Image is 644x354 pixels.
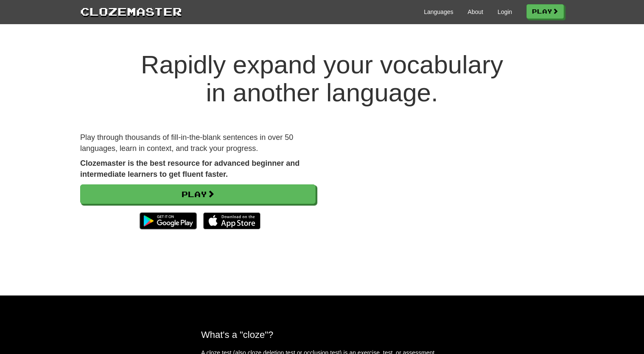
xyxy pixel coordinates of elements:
[498,8,512,16] a: Login
[80,3,182,19] a: Clozemaster
[80,159,300,178] strong: Clozemaster is the best resource for advanced beginner and intermediate learners to get fluent fa...
[203,212,260,229] img: Download_on_the_App_Store_Badge_US-UK_135x40-25178aeef6eb6b83b96f5f2d004eda3bffbb37122de64afbaef7...
[424,8,453,16] a: Languages
[80,184,316,204] a: Play
[80,132,316,154] p: Play through thousands of fill-in-the-blank sentences in over 50 languages, learn in context, and...
[135,208,201,234] img: Get it on Google Play
[201,329,443,340] h2: What's a "cloze"?
[526,4,564,19] a: Play
[468,8,483,16] a: About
